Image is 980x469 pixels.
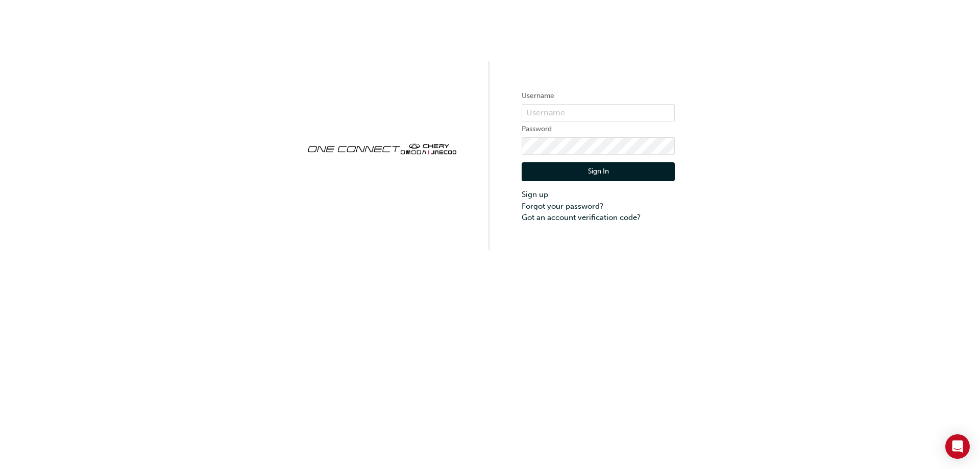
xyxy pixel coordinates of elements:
img: oneconnect [305,135,458,161]
a: Sign up [522,189,675,201]
input: Username [522,104,675,121]
label: Password [522,123,675,135]
label: Username [522,90,675,102]
div: Open Intercom Messenger [945,434,970,459]
a: Got an account verification code? [522,212,675,224]
button: Sign In [522,162,675,182]
a: Forgot your password? [522,201,675,212]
